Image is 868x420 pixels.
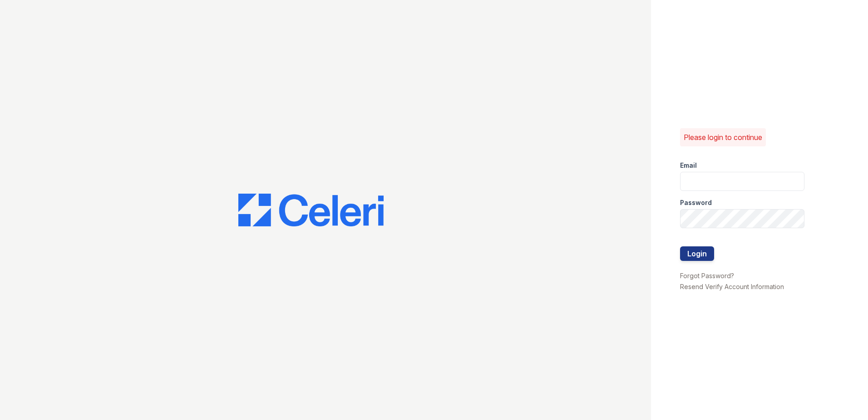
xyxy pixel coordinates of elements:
button: Login [680,246,714,261]
label: Email [680,161,697,170]
p: Please login to continue [684,132,762,143]
label: Password [680,198,712,207]
a: Resend Verify Account Information [680,283,784,290]
img: CE_Logo_Blue-a8612792a0a2168367f1c8372b55b34899dd931a85d93a1a3d3e32e68fde9ad4.png [238,194,384,226]
a: Forgot Password? [680,272,734,280]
